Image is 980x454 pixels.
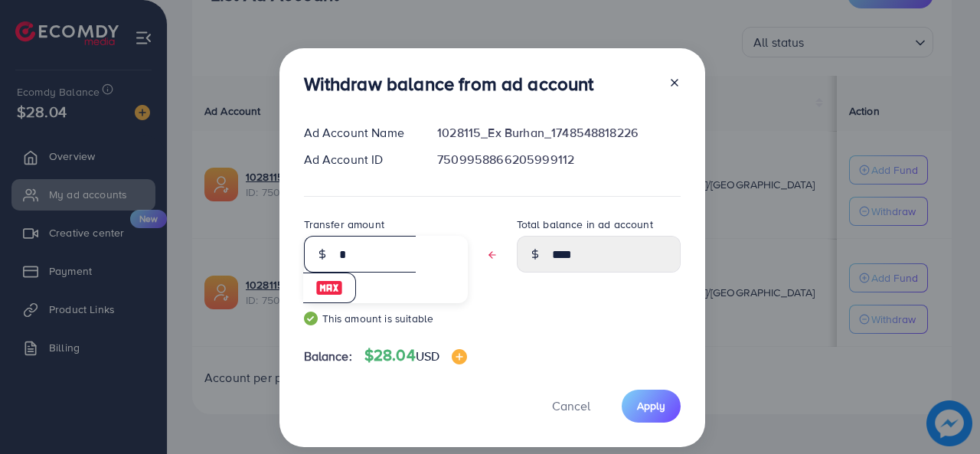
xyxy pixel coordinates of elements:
small: This amount is suitable [304,311,468,326]
label: Transfer amount [304,217,384,232]
div: 7509958866205999112 [425,151,692,168]
img: image [452,349,467,364]
img: guide [304,312,318,325]
label: Total balance in ad account [517,217,653,232]
div: Ad Account ID [292,151,426,168]
span: Balance: [304,348,352,365]
h4: $28.04 [364,346,467,365]
img: image [315,279,343,297]
div: 1028115_Ex Burhan_1748548818226 [425,124,692,142]
button: Apply [622,390,681,423]
div: Ad Account Name [292,124,426,142]
span: USD [416,348,439,364]
h3: Withdraw balance from ad account [304,73,594,95]
span: Cancel [552,397,590,414]
button: Cancel [533,390,609,423]
span: Apply [637,398,665,413]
